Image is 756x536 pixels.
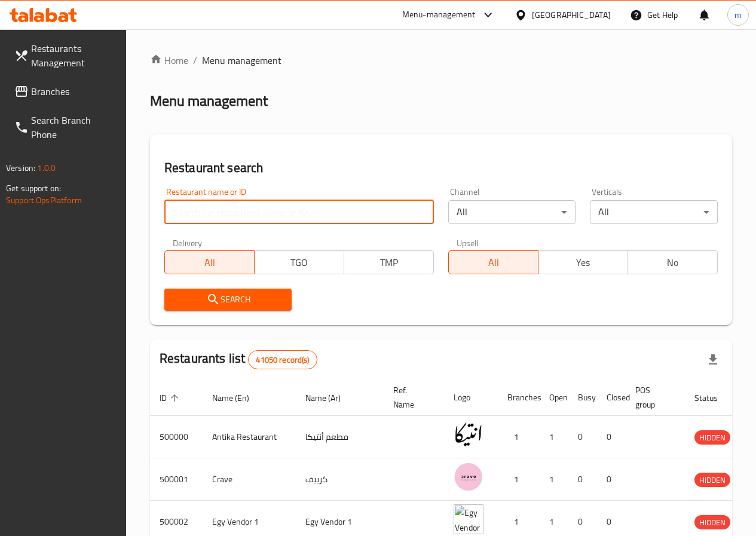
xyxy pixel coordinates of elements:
[212,391,265,405] span: Name (En)
[150,53,732,68] nav: breadcrumb
[402,8,476,22] div: Menu-management
[31,113,117,142] span: Search Branch Phone
[498,416,540,458] td: 1
[164,289,292,311] button: Search
[193,53,197,68] li: /
[628,250,718,274] button: No
[694,515,730,529] div: HIDDEN
[150,91,268,111] h2: Menu management
[454,504,483,534] img: Egy Vendor 1
[568,416,597,458] td: 0
[150,53,188,68] a: Home
[344,250,434,274] button: TMP
[31,84,117,99] span: Branches
[150,416,203,458] td: 500000
[5,34,126,77] a: Restaurants Management
[540,379,568,416] th: Open
[633,254,713,271] span: No
[203,458,296,501] td: Crave
[393,383,430,412] span: Ref. Name
[694,430,730,445] div: HIDDEN
[694,431,730,445] span: HIDDEN
[448,250,538,274] button: All
[296,458,384,501] td: كرييف
[6,180,61,196] span: Get support on:
[498,458,540,501] td: 1
[538,250,628,274] button: Yes
[540,416,568,458] td: 1
[249,354,316,366] span: 41050 record(s)
[31,41,117,70] span: Restaurants Management
[694,516,730,529] span: HIDDEN
[543,254,623,271] span: Yes
[259,254,339,271] span: TGO
[170,254,250,271] span: All
[734,8,742,22] span: m
[5,77,126,106] a: Branches
[568,458,597,501] td: 0
[349,254,429,271] span: TMP
[202,53,281,68] span: Menu management
[498,379,540,416] th: Branches
[699,345,727,374] div: Export file
[454,254,534,271] span: All
[457,238,479,247] label: Upsell
[160,350,317,369] h2: Restaurants list
[597,379,626,416] th: Closed
[5,106,126,149] a: Search Branch Phone
[444,379,498,416] th: Logo
[203,416,296,458] td: Antika Restaurant
[590,200,718,224] div: All
[6,160,35,176] span: Version:
[597,416,626,458] td: 0
[150,458,203,501] td: 500001
[6,192,82,208] a: Support.OpsPlatform
[454,419,483,449] img: Antika Restaurant
[448,200,576,224] div: All
[164,159,718,177] h2: Restaurant search
[37,160,56,176] span: 1.0.0
[694,473,730,487] div: HIDDEN
[248,350,317,369] div: Total records count
[694,391,733,405] span: Status
[635,383,671,412] span: POS group
[694,473,730,487] span: HIDDEN
[173,238,203,247] label: Delivery
[540,458,568,501] td: 1
[296,416,384,458] td: مطعم أنتيكا
[568,379,597,416] th: Busy
[454,462,483,492] img: Crave
[164,250,255,274] button: All
[160,391,182,405] span: ID
[254,250,344,274] button: TGO
[305,391,356,405] span: Name (Ar)
[164,200,434,224] input: Search for restaurant name or ID..
[174,292,283,307] span: Search
[597,458,626,501] td: 0
[532,8,611,22] div: [GEOGRAPHIC_DATA]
